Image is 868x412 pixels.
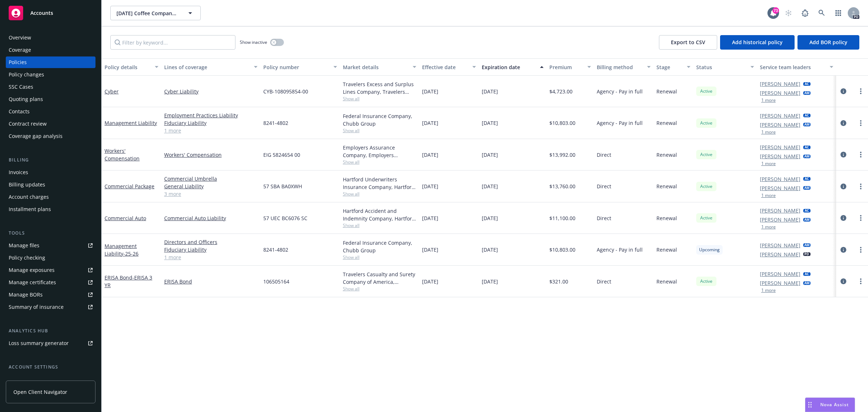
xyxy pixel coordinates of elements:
a: circleInformation [839,119,848,127]
button: Billing method [594,58,654,76]
div: Installment plans [9,203,51,215]
span: [DATE] Coffee Company, Inc. [116,9,179,17]
div: Lines of coverage [164,63,250,71]
span: Agency - Pay in full [597,88,643,95]
a: Management Liability [105,243,139,257]
span: [DATE] [482,119,498,127]
div: Expiration date [482,63,536,71]
a: circleInformation [839,150,848,159]
button: Stage [654,58,693,76]
div: Manage BORs [9,289,43,300]
div: Service team leaders [760,63,826,71]
span: Renewal [656,278,677,285]
span: 8241-4802 [263,246,288,253]
a: General Liability [164,182,258,190]
a: 1 more [164,253,258,261]
span: Renewal [656,214,677,222]
span: Direct [597,182,611,190]
div: Stage [656,63,682,71]
button: 1 more [761,193,776,198]
div: Hartford Underwriters Insurance Company, Hartford Insurance Group [343,176,417,191]
a: [PERSON_NAME] [760,152,800,160]
button: Add historical policy [720,35,795,50]
button: Market details [340,58,420,76]
a: [PERSON_NAME] [760,175,800,183]
span: Export to CSV [671,39,705,46]
div: Coverage gap analysis [9,130,63,142]
a: Commercial Package [105,183,154,190]
button: 1 more [761,98,776,102]
span: Active [699,120,714,126]
button: Add BOR policy [797,35,859,50]
div: Policies [9,56,27,68]
a: circleInformation [839,182,848,191]
span: Show all [343,127,417,134]
a: more [856,119,865,127]
span: Active [699,183,714,190]
a: circleInformation [839,87,848,96]
span: [DATE] [482,182,498,190]
a: Overview [6,32,95,43]
a: [PERSON_NAME] [760,279,800,287]
span: Show all [343,254,417,260]
a: Switch app [831,6,846,20]
div: Billing updates [9,179,45,190]
span: Renewal [656,119,677,127]
span: 8241-4802 [263,119,288,127]
a: Loss summary generator [6,337,95,349]
button: Effective date [419,58,479,76]
span: Accounts [30,10,53,16]
div: Policy details [105,63,150,71]
span: $321.00 [549,278,568,285]
a: Cyber [105,88,119,95]
a: Fiduciary Liability [164,119,258,127]
span: Renewal [656,246,677,253]
div: Policy checking [9,252,45,264]
span: [DATE] [482,214,498,222]
button: Service team leaders [757,58,837,76]
span: Show all [343,286,417,292]
span: $10,803.00 [549,119,575,127]
a: [PERSON_NAME] [760,184,800,192]
span: 57 UEC BC6076 SC [263,214,307,222]
button: Export to CSV [659,35,717,50]
a: Commercial Umbrella [164,175,258,182]
a: 1 more [164,127,258,134]
span: Direct [597,151,611,159]
a: [PERSON_NAME] [760,241,800,249]
span: [DATE] [482,246,498,253]
a: Accounts [6,3,95,23]
a: [PERSON_NAME] [760,216,800,223]
span: $13,760.00 [549,182,575,190]
div: Hartford Accident and Indemnity Company, Hartford Insurance Group [343,207,417,222]
button: 1 more [761,288,776,293]
a: [PERSON_NAME] [760,112,800,119]
button: Premium [546,58,594,76]
a: more [856,214,865,222]
span: $11,100.00 [549,214,575,222]
span: [DATE] [482,151,498,159]
div: Coverage [9,44,31,56]
div: Account settings [6,363,95,371]
a: Workers' Compensation [105,147,140,162]
a: Directors and Officers [164,238,258,246]
a: SSC Cases [6,81,95,93]
a: Installment plans [6,203,95,215]
div: Contacts [9,106,30,117]
a: Manage BORs [6,289,95,300]
a: [PERSON_NAME] [760,251,800,258]
span: [DATE] [422,278,438,285]
a: Start snowing [781,6,796,20]
a: Policy checking [6,252,95,264]
span: Renewal [656,88,677,95]
a: Service team [6,374,95,385]
a: more [856,182,865,191]
span: Nova Assist [820,402,849,408]
a: more [856,87,865,96]
span: Agency - Pay in full [597,246,643,253]
span: CYB-108095854-00 [263,88,308,95]
div: Manage certificates [9,277,56,288]
button: Policy number [260,58,340,76]
a: Summary of insurance [6,301,95,313]
div: Tools [6,230,95,237]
